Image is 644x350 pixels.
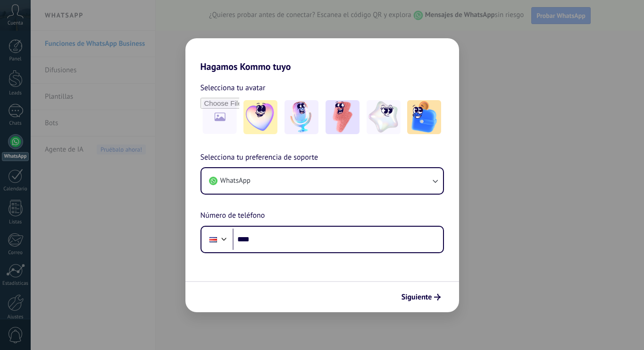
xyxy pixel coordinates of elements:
[367,100,401,134] img: -4.jpeg
[220,176,251,186] span: WhatsApp
[201,168,443,194] button: WhatsApp
[204,230,222,249] div: Costa Rica: + 506
[185,38,459,72] h2: Hagamos Kommo tuyo
[201,152,318,164] span: Selecciona tu preferencia de soporte
[407,100,441,134] img: -5.jpeg
[201,82,266,94] span: Selecciona tu avatar
[201,210,265,222] span: Número de teléfono
[397,289,445,305] button: Siguiente
[284,100,318,134] img: -2.jpeg
[326,100,360,134] img: -3.jpeg
[243,100,277,134] img: -1.jpeg
[401,294,432,300] span: Siguiente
